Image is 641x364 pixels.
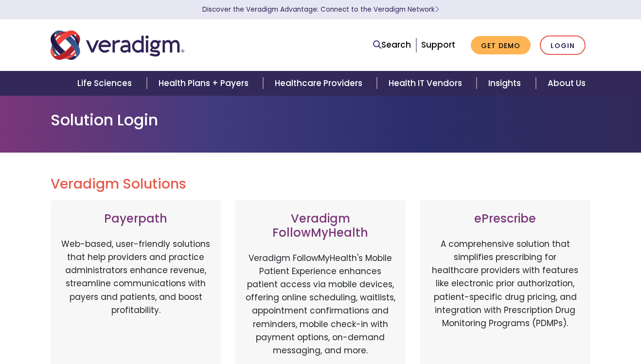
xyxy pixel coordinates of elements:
[540,35,586,55] a: Login
[477,71,535,96] a: Insights
[430,212,581,226] h3: ePrescribe
[373,38,411,52] a: Search
[202,5,439,14] a: Discover the Veradigm Advantage: Connect to the Veradigm NetworkLearn More
[377,71,477,96] a: Health IT Vendors
[435,5,439,14] span: Learn More
[60,212,211,226] h3: Payerpath
[66,71,146,96] a: Life Sciences
[147,71,263,96] a: Health Plans + Payers
[51,176,590,192] h2: Veradigm Solutions
[471,36,531,55] a: Get Demo
[245,212,396,240] h3: Veradigm FollowMyHealth
[263,71,377,96] a: Healthcare Providers
[51,111,590,129] h1: Solution Login
[51,29,184,61] img: Veradigm logo
[245,252,396,358] p: Veradigm FollowMyHealth's Mobile Patient Experience enhances patient access via mobile devices, o...
[536,71,597,96] a: About Us
[421,39,455,51] a: Support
